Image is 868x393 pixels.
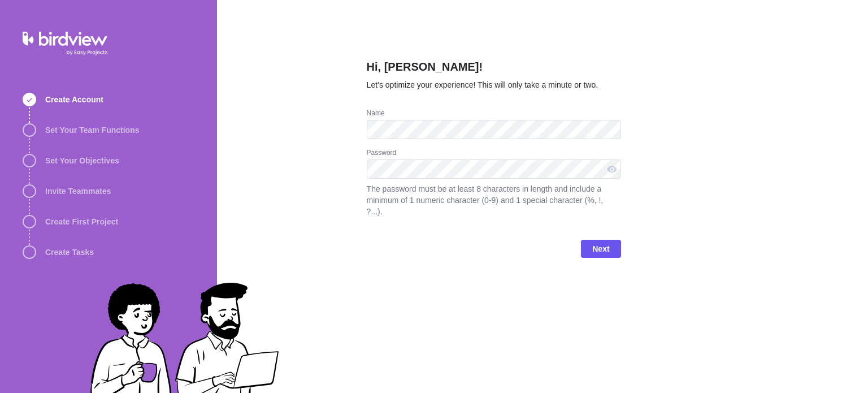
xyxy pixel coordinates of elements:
h2: Hi, [PERSON_NAME]! [367,59,621,79]
span: The password must be at least 8 characters in length and include a minimum of 1 numeric character... [367,183,621,217]
span: Set Your Objectives [45,155,119,166]
span: Next [592,242,609,256]
span: Create First Project [45,216,118,227]
div: Name [367,109,621,120]
span: Create Tasks [45,247,94,258]
span: Next [581,240,620,258]
span: Let’s optimize your experience! This will only take a minute or two. [367,80,598,89]
span: Invite Teammates [45,185,111,197]
span: Set Your Team Functions [45,124,139,136]
div: Password [367,148,621,159]
span: Create Account [45,94,103,105]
